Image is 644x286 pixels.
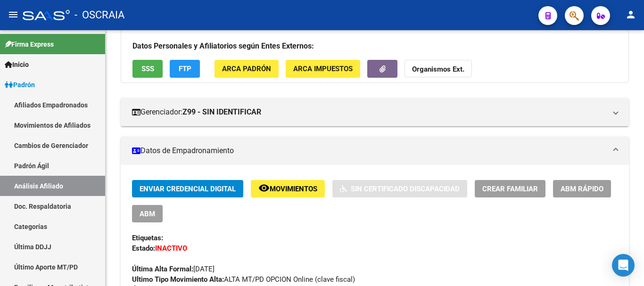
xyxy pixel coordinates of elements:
span: Enviar Credencial Digital [140,185,236,193]
strong: Organismos Ext. [412,65,464,74]
strong: INACTIVO [155,244,187,253]
mat-icon: menu [8,9,19,20]
h3: Datos Personales y Afiliatorios según Entes Externos: [132,40,617,53]
button: Enviar Credencial Digital [132,180,243,197]
span: ARCA Impuestos [293,65,353,74]
button: ARCA Impuestos [286,60,360,77]
strong: Ultimo Tipo Movimiento Alta: [132,275,224,284]
span: SSS [141,65,154,74]
button: ABM Rápido [553,180,611,197]
strong: Última Alta Formal: [132,265,193,273]
strong: Etiquetas: [132,234,163,242]
span: ABM [140,210,155,218]
span: Sin Certificado Discapacidad [351,185,460,193]
mat-expansion-panel-header: Gerenciador:Z99 - SIN IDENTIFICAR [121,98,629,126]
span: Inicio [5,59,29,70]
span: ALTA MT/PD OPCION Online (clave fiscal) [132,275,355,284]
span: Crear Familiar [482,185,538,193]
span: [DATE] [132,265,215,273]
button: FTP [170,60,200,77]
mat-icon: remove_red_eye [258,182,270,194]
mat-panel-title: Datos de Empadronamiento [132,146,606,156]
div: Open Intercom Messenger [612,254,635,277]
mat-expansion-panel-header: Datos de Empadronamiento [121,137,629,165]
button: Movimientos [251,180,325,197]
span: Movimientos [270,185,317,193]
button: ARCA Padrón [215,60,279,77]
span: - OSCRAIA [74,5,124,25]
button: Crear Familiar [475,180,545,197]
span: ARCA Padrón [222,65,271,74]
strong: Estado: [132,244,155,253]
button: Sin Certificado Discapacidad [332,180,467,197]
mat-panel-title: Gerenciador: [132,107,606,117]
strong: Z99 - SIN IDENTIFICAR [182,107,261,117]
button: ABM [132,205,163,222]
span: Firma Express [5,39,54,49]
button: Organismos Ext. [405,60,472,77]
button: SSS [132,60,163,77]
mat-icon: person [625,9,636,20]
span: Padrón [5,80,35,90]
span: ABM Rápido [561,185,603,193]
span: FTP [179,65,191,74]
